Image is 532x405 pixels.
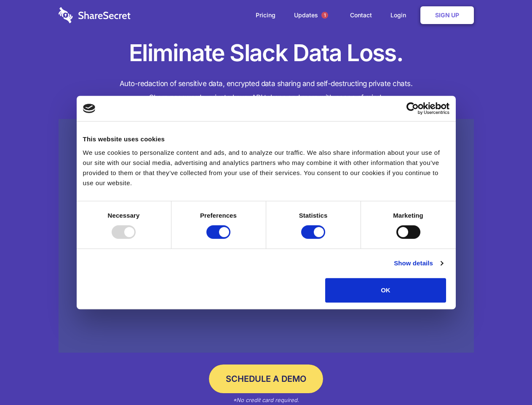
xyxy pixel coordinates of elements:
a: Usercentrics Cookiebot - opens in a new window [376,102,449,115]
div: This website uses cookies [83,134,449,144]
strong: Marketing [393,212,423,219]
div: We use cookies to personalize content and ads, and to analyze our traffic. We also share informat... [83,148,449,188]
strong: Necessary [108,212,140,219]
a: Login [382,2,419,28]
a: Sign Up [420,6,474,24]
button: OK [325,278,446,302]
a: Pricing [247,2,284,28]
a: Schedule a Demo [209,364,323,393]
h4: Auto-redaction of sensitive data, encrypted data sharing and self-destructing private chats. Shar... [59,77,474,105]
a: Contact [342,2,380,28]
img: logo-wordmark-white-trans-d4663122ce5f474addd5e946df7df03e33cb6a1c49d2221995e7729f52c070b2.svg [59,7,131,23]
a: Show details [394,258,443,268]
a: Wistia video thumbnail [59,119,474,353]
strong: Statistics [299,212,328,219]
strong: Preferences [200,212,237,219]
h1: Eliminate Slack Data Loss. [59,38,474,68]
span: 1 [321,12,328,19]
em: *No credit card required. [233,397,299,403]
img: logo [83,104,96,113]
